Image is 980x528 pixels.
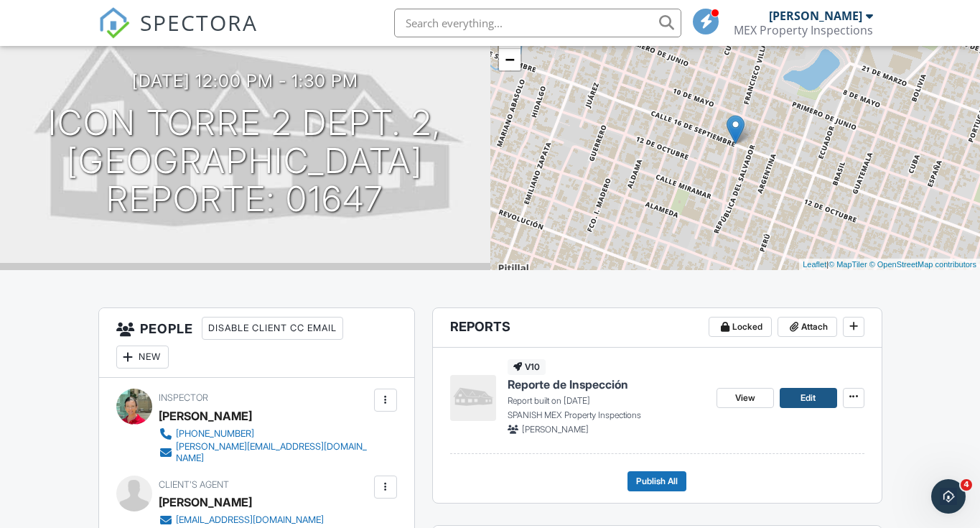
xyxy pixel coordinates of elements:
[176,514,324,526] div: [EMAIL_ADDRESS][DOMAIN_NAME]
[769,9,862,23] div: [PERSON_NAME]
[159,479,229,490] span: Client's Agent
[176,441,370,464] div: [PERSON_NAME][EMAIL_ADDRESS][DOMAIN_NAME]
[98,19,258,50] a: SPECTORA
[931,479,966,514] iframe: Intercom live chat
[159,392,208,403] span: Inspector
[140,7,258,37] span: SPECTORA
[159,405,252,427] div: [PERSON_NAME]
[799,259,980,271] div: |
[159,427,370,441] a: [PHONE_NUMBER]
[23,104,467,218] h1: ICON Torre 2 Dept. 2, [GEOGRAPHIC_DATA] Reporte: 01647
[159,491,252,513] a: [PERSON_NAME]
[829,260,867,269] a: © MapTiler
[176,428,254,440] div: [PHONE_NUMBER]
[202,317,343,340] div: Disable Client CC Email
[803,260,826,269] a: Leaflet
[98,7,130,39] img: The Best Home Inspection Software - Spectora
[869,260,976,269] a: © OpenStreetMap contributors
[961,479,972,491] span: 4
[159,513,324,527] a: [EMAIL_ADDRESS][DOMAIN_NAME]
[99,308,414,378] h3: People
[734,23,873,37] div: MEX Property Inspections
[159,441,370,464] a: [PERSON_NAME][EMAIL_ADDRESS][DOMAIN_NAME]
[394,9,681,37] input: Search everything...
[132,71,358,91] h3: [DATE] 12:00 pm - 1:30 pm
[499,49,521,70] a: Zoom out
[116,346,169,369] div: New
